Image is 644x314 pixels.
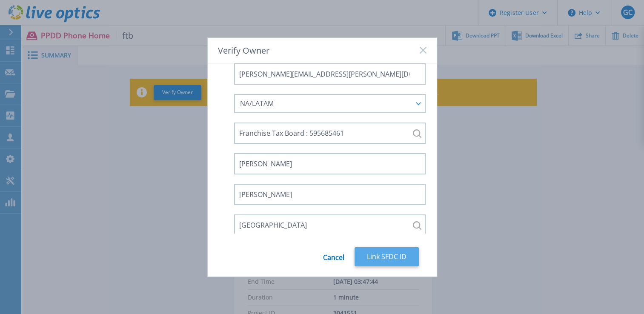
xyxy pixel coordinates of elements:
[234,184,426,205] input: Last Name
[234,214,426,236] input: United States
[234,153,426,174] input: First Name
[355,247,419,266] button: Link SFDC ID
[218,46,269,55] span: Verify Owner
[240,100,410,107] div: NA/LATAM
[234,63,426,85] input: Enter email address
[234,123,426,144] input: Franchise Tax Board : 595685461
[323,247,344,266] a: Cancel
